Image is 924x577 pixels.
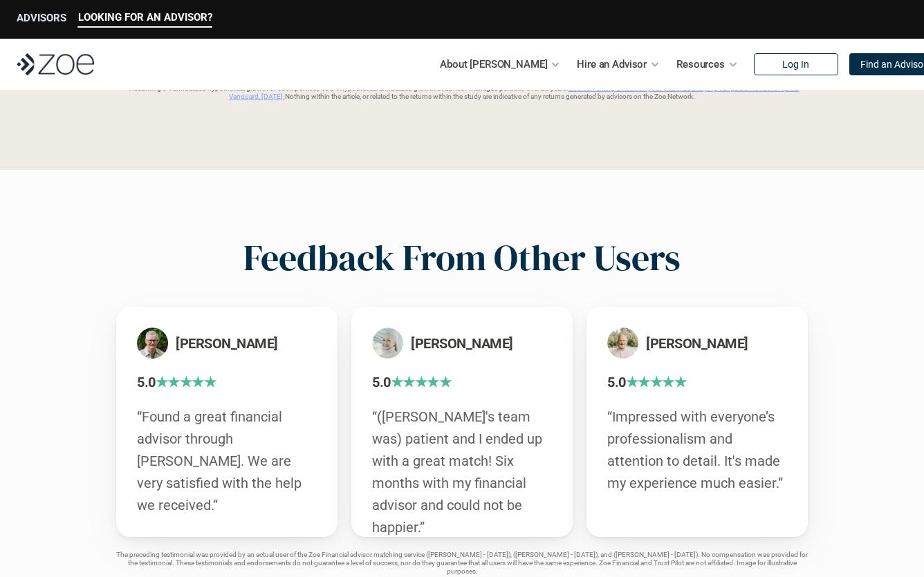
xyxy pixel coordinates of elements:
p: The preceding testimonial was provided by an actual user of the Zoe Financial advisor matching se... [116,551,808,576]
span: 5.0 [607,374,626,390]
h3: ★★★★★ [372,372,552,392]
h3: [PERSON_NAME] [176,334,302,353]
h3: [PERSON_NAME] [646,334,773,353]
a: Log In [754,53,838,75]
h3: ★★★★★ [607,372,787,392]
p: About [PERSON_NAME] [440,54,547,75]
p: *Assuming 5% annualized hypothetical growth of 500k portfolio vs 8% hypothetical annualized growt... [116,84,808,101]
p: LOOKING FOR AN ADVISOR? [78,11,212,23]
p: Log In [782,59,809,70]
h3: [PERSON_NAME] [411,334,537,353]
span: 5.0 [372,374,391,390]
p: “Found a great financial advisor through [PERSON_NAME]. We are very satisfied with the help we re... [137,406,317,516]
a: Source: Putting a value on your value: Quantifying Vanguard Advisor’s Alpha, Vanguard, [DATE]. [229,84,800,100]
a: ADVISORS [17,12,66,28]
p: Hire an Advisor [577,54,647,75]
p: “([PERSON_NAME]'s team was) patient and I ended up with a great match! Six months with my financi... [372,406,552,538]
p: “Impressed with everyone’s professionalism and attention to detail. It's made my experience much ... [607,406,787,494]
p: Resources [676,54,725,75]
p: ADVISORS [17,12,66,24]
h2: Feedback From Other Users [243,236,681,279]
h3: ★★★★★ [137,372,317,392]
span: 5.0 [137,374,156,390]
